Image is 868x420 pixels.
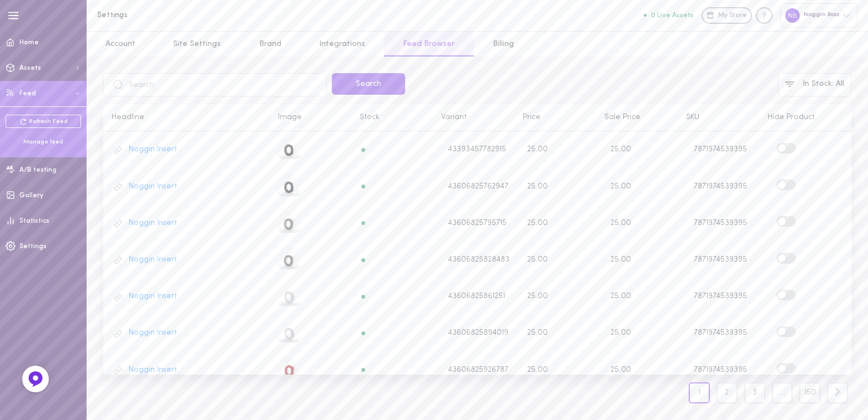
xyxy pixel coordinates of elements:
[448,328,508,338] span: 43606825894019
[759,112,841,122] div: Hide Product
[744,382,765,403] a: 3
[527,292,548,300] span: 25.00
[384,32,473,57] a: Feed Browser
[19,39,39,46] span: Home
[756,7,773,24] div: Knowledge center
[527,182,548,191] span: 25.00
[527,255,548,264] span: 25.00
[718,11,747,21] span: My Store
[685,382,713,403] a: 1
[129,145,177,155] a: Noggin Insert
[610,366,631,374] span: 25.00
[596,112,678,122] div: Sale Price
[527,145,548,153] span: 25.00
[694,329,747,337] span: 7871974539395
[19,65,41,71] span: Assets
[694,366,747,374] span: 7871974539395
[129,328,177,338] a: Noggin Insert
[694,255,747,264] span: 7871974539395
[19,218,49,224] span: Statistics
[97,11,280,19] h1: Settings
[610,329,631,337] span: 25.00
[713,382,741,403] a: 2
[527,219,548,227] span: 25.00
[351,112,433,122] div: Stock
[448,255,509,265] span: 43606825828483
[448,291,505,301] span: 43606825861251
[240,32,300,57] a: Brand
[610,219,631,227] span: 25.00
[6,115,81,128] a: Refresh Feed
[154,32,240,57] a: Site Settings
[694,182,747,191] span: 7871974539395
[129,255,177,265] a: Noggin Insert
[694,219,747,227] span: 7871974539395
[129,182,177,192] a: Noggin Insert
[300,32,384,57] a: Integrations
[448,182,508,192] span: 43606825762947
[694,145,747,153] span: 7871974539395
[716,382,738,403] a: 2
[332,73,405,95] button: Search
[689,382,710,403] a: 1
[772,382,793,403] a: ...
[678,112,759,122] div: SKU
[527,366,548,374] span: 25.00
[610,292,631,300] span: 25.00
[6,138,81,146] div: Manage feed
[702,7,752,24] a: My Store
[87,32,154,57] a: Account
[448,218,507,228] span: 43606825795715
[129,365,177,375] a: Noggin Insert
[644,12,694,19] button: 0 Live Assets
[527,329,548,337] span: 25.00
[644,12,702,19] a: 0 Live Assets
[103,112,270,122] div: Headline
[474,32,533,57] a: Billing
[27,371,44,387] img: Feedback Button
[19,90,36,97] span: Feed
[19,243,47,250] span: Settings
[694,292,747,300] span: 7871974539395
[129,218,177,228] a: Noggin Insert
[610,145,631,153] span: 25.00
[270,112,351,122] div: Image
[19,167,57,173] span: A/B testing
[610,255,631,264] span: 25.00
[19,192,43,199] span: Gallery
[796,382,824,403] a: 150
[741,382,769,403] a: 3
[103,73,326,96] input: Search
[514,112,596,122] div: Price
[448,365,508,375] span: 43606825926787
[129,291,177,301] a: Noggin Insert
[780,3,857,27] div: Noggin Boss
[448,145,506,155] span: 43393457782915
[799,382,820,403] a: 150
[610,182,631,191] span: 25.00
[778,73,851,96] button: In Stock: All
[433,112,514,122] div: Variant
